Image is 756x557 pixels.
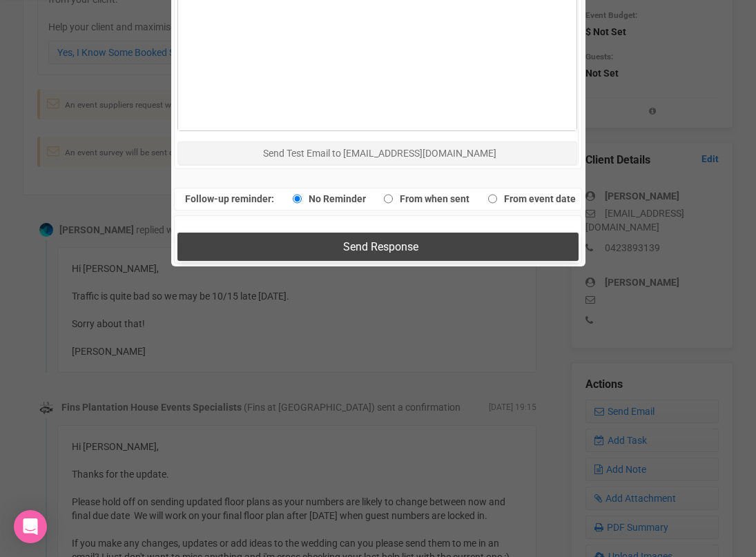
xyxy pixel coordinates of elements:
[263,148,496,159] span: Send Test Email to [EMAIL_ADDRESS][DOMAIN_NAME]
[286,189,366,208] label: No Reminder
[14,510,47,543] div: Open Intercom Messenger
[343,240,418,253] span: Send Response
[185,189,274,208] label: Follow-up reminder:
[481,189,576,208] label: From event date
[377,189,469,208] label: From when sent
